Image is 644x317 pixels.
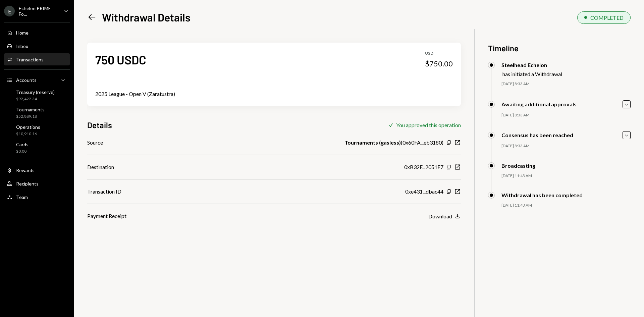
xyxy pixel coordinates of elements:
[4,177,70,190] a: Recipients
[16,167,35,173] div: Rewards
[4,6,15,16] div: E
[16,89,55,95] div: Treasury (reserve)
[4,105,70,121] a: Tournaments$52,889.18
[16,142,29,147] div: Cards
[16,114,45,119] div: $52,889.18
[590,14,624,21] div: COMPLETED
[16,57,44,62] div: Transactions
[16,77,37,83] div: Accounts
[95,90,453,98] div: 2025 League - Open V (Zaratustra)
[16,107,45,112] div: Tournaments
[501,192,583,198] div: Withdrawal has been completed
[501,162,535,169] div: Broadcasting
[16,124,40,130] div: Operations
[16,30,29,36] div: Home
[95,52,146,67] div: 750 USDC
[87,163,114,171] div: Destination
[425,51,453,56] div: USD
[405,188,443,196] div: 0xe431...dbac44
[501,203,631,208] div: [DATE] 11:43 AM
[501,62,562,68] div: Steelhead Echelon
[501,112,631,118] div: [DATE] 8:33 AM
[488,43,631,54] h3: Timeline
[16,96,55,102] div: $92,422.34
[87,212,126,220] div: Payment Receipt
[16,131,40,137] div: $10,910.16
[344,139,443,147] div: ( 0x60FA...eb3180 )
[4,40,70,52] a: Inbox
[19,5,58,17] div: Echelon PRIME Fo...
[16,194,28,200] div: Team
[4,74,70,86] a: Accounts
[87,119,112,130] h3: Details
[16,43,28,49] div: Inbox
[4,140,70,156] a: Cards$0.00
[4,164,70,176] a: Rewards
[102,10,191,24] h1: Withdrawal Details
[4,191,70,203] a: Team
[16,181,39,187] div: Recipients
[16,149,29,154] div: $0.00
[428,213,461,220] button: Download
[501,132,573,138] div: Consensus has been reached
[501,101,577,107] div: Awaiting additional approvals
[428,213,452,219] div: Download
[4,122,70,138] a: Operations$10,910.16
[4,87,70,103] a: Treasury (reserve)$92,422.34
[501,143,631,149] div: [DATE] 8:33 AM
[87,139,103,147] div: Source
[344,139,401,147] b: Tournaments (gasless)
[404,163,443,171] div: 0xB32F...2051E7
[501,81,631,87] div: [DATE] 8:33 AM
[501,173,631,179] div: [DATE] 11:43 AM
[4,27,70,39] a: Home
[87,188,121,196] div: Transaction ID
[425,59,453,68] div: $750.00
[396,122,461,128] div: You approved this operation
[4,53,70,65] a: Transactions
[502,71,562,77] div: has initiated a Withdrawal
